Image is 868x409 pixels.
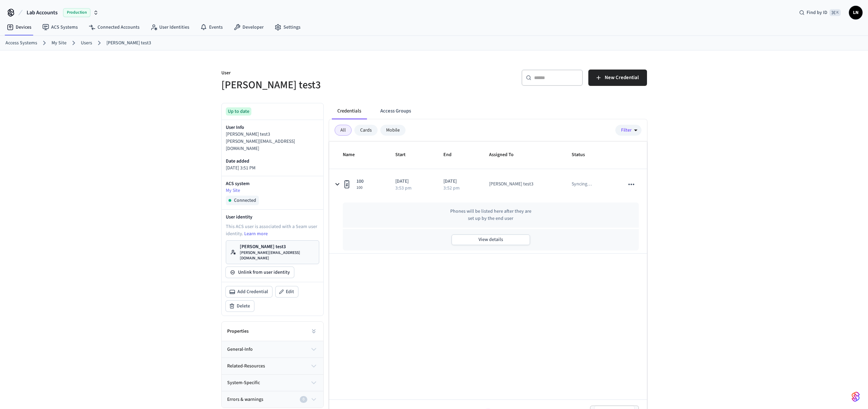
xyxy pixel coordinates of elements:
[221,70,430,78] p: User
[489,150,523,160] span: Assigned To
[226,286,272,297] button: Add Credential
[226,158,319,165] p: Date added
[615,125,642,136] button: Filter
[276,286,298,297] button: Edit
[240,243,315,250] p: [PERSON_NAME] test3
[452,234,530,245] button: View details
[222,341,323,358] button: general-info
[572,181,592,188] p: Syncing …
[849,6,863,19] button: LN
[226,267,294,278] button: Unlink from user identity
[244,230,268,237] a: Learn more
[237,288,268,295] span: Add Credential
[329,141,647,254] table: sticky table
[269,21,306,33] a: Settings
[222,358,323,374] button: related-resources
[395,150,414,160] span: Start
[145,21,195,33] a: User Identities
[335,125,352,136] div: All
[226,131,319,138] p: [PERSON_NAME] test3
[222,391,323,408] button: Errors & warnings0
[37,21,83,33] a: ACS Systems
[443,178,473,185] p: [DATE]
[226,138,319,152] p: [PERSON_NAME][EMAIL_ADDRESS][DOMAIN_NAME]
[489,181,533,188] div: [PERSON_NAME] test3
[226,214,319,221] p: User identity
[605,73,639,82] span: New Credential
[27,9,58,17] span: Lab Accounts
[332,103,367,119] button: Credentials
[226,223,319,238] p: This ACS user is associated with a Seam user identity.
[450,208,532,222] p: Phones will be listed here after they are set up by the end user
[829,9,841,16] span: ⌘ K
[395,178,427,185] p: [DATE]
[807,9,827,16] span: Find by ID
[227,396,263,403] span: Errors & warnings
[226,180,319,187] p: ACS system
[227,346,253,353] span: general-info
[850,6,862,19] span: LN
[222,375,323,391] button: system-specific
[443,186,460,191] p: 3:52 pm
[300,396,307,403] div: 0
[221,78,430,92] h5: [PERSON_NAME] test3
[852,391,860,402] img: SeamLogoGradient.69752ec5.svg
[227,328,249,335] h2: Properties
[240,250,315,261] p: [PERSON_NAME][EMAIL_ADDRESS][DOMAIN_NAME]
[226,124,319,131] p: User Info
[228,21,269,33] a: Developer
[83,21,145,33] a: Connected Accounts
[106,40,151,47] a: [PERSON_NAME] test3
[81,40,92,47] a: Users
[226,187,319,194] a: My Site
[234,197,256,204] span: Connected
[227,363,265,370] span: related-resources
[52,40,67,47] a: My Site
[395,186,412,191] p: 3:53 pm
[380,125,406,136] div: Mobile
[237,303,250,309] span: Delete
[1,21,37,33] a: Devices
[572,150,594,160] span: Status
[226,301,254,312] button: Delete
[195,21,228,33] a: Events
[226,240,319,264] a: [PERSON_NAME] test3[PERSON_NAME][EMAIL_ADDRESS][DOMAIN_NAME]
[588,70,647,86] button: New Credential
[226,165,319,172] p: [DATE] 3:51 PM
[226,107,251,116] div: Up to date
[286,288,294,295] span: Edit
[375,103,416,119] button: Access Groups
[443,150,460,160] span: End
[227,379,260,387] span: system-specific
[794,6,846,19] div: Find by ID⌘ K
[343,150,364,160] span: Name
[354,125,378,136] div: Cards
[63,8,90,17] span: Production
[356,178,364,185] span: 100
[5,40,37,47] a: Access Systems
[356,185,364,191] span: 100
